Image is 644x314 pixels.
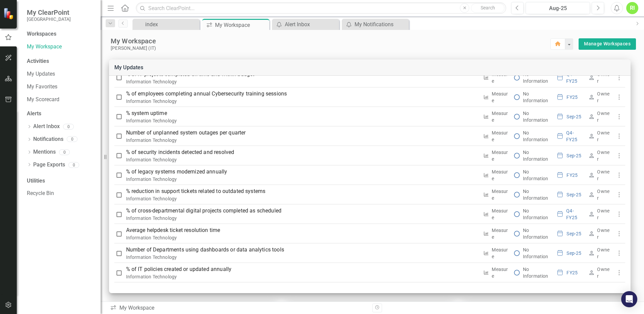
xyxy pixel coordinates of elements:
div: Alert Inbox [285,20,337,29]
p: % system uptime [126,109,479,117]
a: My Scorecard [27,96,94,104]
p: Number of Departments using dashboards or data analytics tools [126,246,479,254]
div: Information Technology [126,156,479,163]
div: Sep-25 [567,191,581,198]
div: Owner [597,266,610,279]
div: Q4-FY25 [566,129,584,143]
div: Information Technology [126,234,479,241]
div: Information Technology [126,195,479,202]
div: Owner [597,110,610,123]
div: Information Technology [126,254,479,261]
div: Utilities [27,177,94,185]
div: No Information [523,227,553,240]
div: My Workspace [111,37,550,45]
div: Owner [597,71,610,84]
div: Sep-25 [567,113,581,120]
a: index [134,20,198,29]
p: % of employees completing annual Cybersecurity training sessions [126,90,479,98]
div: Q4-FY25 [566,207,584,221]
div: Sep-25 [567,230,581,237]
div: 0 [68,162,79,168]
div: No Information [523,149,553,162]
a: My Notifications [343,20,407,29]
input: Search ClearPoint... [136,2,506,14]
div: Owner [597,246,610,260]
div: Owner [597,207,610,221]
div: split button [579,38,636,50]
p: % of security incidents detected and resolved [126,148,479,156]
div: Information Technology [126,98,479,105]
div: 0 [63,124,74,129]
div: Owner [597,90,610,104]
div: Q4-FY25 [566,71,584,84]
div: No Information [523,71,553,84]
div: FY25 [567,269,578,276]
a: My Workspace [27,43,94,51]
div: No Information [523,246,553,260]
div: Owner [597,188,610,201]
small: [GEOGRAPHIC_DATA] [27,16,71,22]
div: No Information [523,90,553,104]
div: My Workspace [215,21,268,29]
a: Mentions [33,148,56,156]
img: ClearPoint Strategy [3,8,15,19]
div: Measure [492,71,509,84]
div: Measure [492,207,509,221]
div: [PERSON_NAME] (IT) [111,45,550,51]
div: FY25 [567,94,578,101]
div: Workspaces [27,30,56,38]
div: Information Technology [126,137,479,144]
div: No Information [523,129,553,143]
button: RI [626,2,638,14]
div: Measure [492,168,509,182]
div: Measure [492,188,509,201]
div: Measure [492,110,509,123]
div: Open Intercom Messenger [621,291,637,307]
button: Aug-25 [526,2,590,14]
button: Search [471,3,504,13]
div: Information Technology [126,176,479,183]
div: Alerts [27,110,94,118]
div: Measure [492,246,509,260]
a: Alert Inbox [274,20,337,29]
div: No Information [523,207,553,221]
div: Owner [597,129,610,143]
div: index [145,20,198,29]
div: Owner [597,227,610,240]
div: My Notifications [355,20,407,29]
p: Average helpdesk ticket resolution time [126,226,479,234]
span: My ClearPoint [27,8,71,16]
div: 0 [59,149,70,155]
div: Owner [597,168,610,182]
div: Measure [492,266,509,279]
div: Information Technology [126,117,479,124]
p: % reduction in support tickets related to outdated systems [126,187,479,195]
p: % of IT policies created or updated annually [126,265,479,273]
a: My Updates [27,70,94,78]
p: % of cross-departmental digital projects completed as scheduled [126,207,479,215]
a: My Favorites [27,83,94,91]
a: Page Exports [33,161,65,169]
div: No Information [523,168,553,182]
a: Notifications [33,135,63,143]
div: My Workspace [110,304,367,312]
div: Information Technology [126,78,479,85]
div: Activities [27,57,94,65]
p: Number of unplanned system outages per quarter [126,129,479,137]
a: My Updates [114,64,144,71]
div: No Information [523,266,553,279]
div: Measure [492,149,509,162]
div: Measure [492,129,509,143]
div: 0 [67,136,77,142]
a: Alert Inbox [33,123,60,130]
p: % of legacy systems modernized annually [126,168,479,176]
div: Aug-25 [528,4,588,12]
div: Sep-25 [567,250,581,257]
button: Manage Workspaces [579,38,636,50]
div: Information Technology [126,273,479,280]
div: Sep-25 [567,152,581,159]
div: No Information [523,110,553,123]
span: Search [481,5,495,10]
div: Measure [492,227,509,240]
